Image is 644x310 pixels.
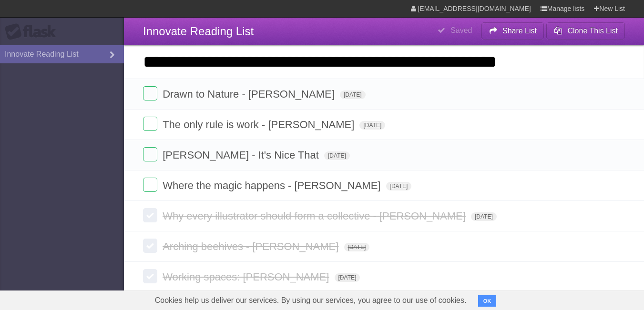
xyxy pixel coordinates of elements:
[5,23,62,40] div: Flask
[359,121,385,130] span: [DATE]
[163,271,331,283] span: Working spaces: [PERSON_NAME]
[471,212,497,221] span: [DATE]
[143,147,157,161] label: Done
[481,22,544,40] button: Share List
[450,26,472,34] b: Saved
[143,86,157,100] label: Done
[143,25,254,38] span: Innovate Reading List
[324,151,350,160] span: [DATE]
[502,27,537,35] b: Share List
[546,22,625,40] button: Clone This List
[163,149,321,161] span: [PERSON_NAME] - It's Nice That
[567,27,618,35] b: Clone This List
[335,273,360,282] span: [DATE]
[163,88,337,100] span: Drawn to Nature - [PERSON_NAME]
[143,239,157,253] label: Done
[143,269,157,283] label: Done
[478,295,497,307] button: OK
[143,117,157,131] label: Done
[386,182,412,190] span: [DATE]
[163,210,468,222] span: Why every illustrator should form a collective - [PERSON_NAME]
[145,291,476,310] span: Cookies help us deliver our services. By using our services, you agree to our use of cookies.
[340,90,366,99] span: [DATE]
[163,240,341,252] span: Arching beehives - [PERSON_NAME]
[344,243,370,251] span: [DATE]
[163,119,357,130] span: The only rule is work - [PERSON_NAME]
[143,178,157,192] label: Done
[163,180,383,191] span: Where the magic happens - [PERSON_NAME]
[143,208,157,222] label: Done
